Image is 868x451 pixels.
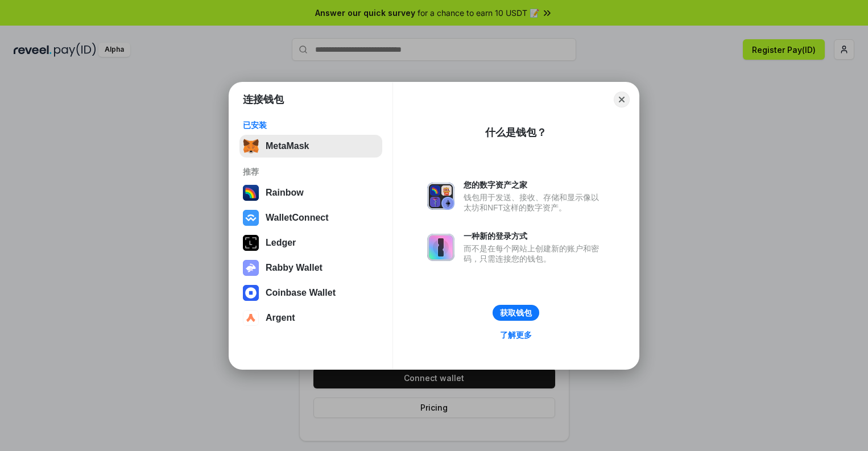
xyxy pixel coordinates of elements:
div: 推荐 [243,167,379,177]
div: 您的数字资产之家 [464,180,605,190]
img: svg+xml,%3Csvg%20fill%3D%22none%22%20height%3D%2233%22%20viewBox%3D%220%200%2035%2033%22%20width%... [243,138,259,154]
button: Rainbow [239,181,382,204]
div: Ledger [266,238,296,248]
div: Rainbow [266,188,304,198]
button: Rabby Wallet [239,256,382,279]
div: 而不是在每个网站上创建新的账户和密码，只需连接您的钱包。 [464,243,605,264]
div: Rabby Wallet [266,263,323,273]
img: svg+xml,%3Csvg%20xmlns%3D%22http%3A%2F%2Fwww.w3.org%2F2000%2Fsvg%22%20fill%3D%22none%22%20viewBox... [427,183,454,210]
img: svg+xml,%3Csvg%20width%3D%22120%22%20height%3D%22120%22%20viewBox%3D%220%200%20120%20120%22%20fil... [243,185,259,201]
div: 钱包用于发送、接收、存储和显示像以太坊和NFT这样的数字资产。 [464,192,605,213]
img: svg+xml,%3Csvg%20width%3D%2228%22%20height%3D%2228%22%20viewBox%3D%220%200%2028%2028%22%20fill%3D... [243,210,259,226]
div: 一种新的登录方式 [464,231,605,241]
div: 什么是钱包？ [485,126,547,139]
button: Ledger [239,231,382,254]
button: Close [614,92,630,107]
div: Coinbase Wallet [266,288,336,298]
img: svg+xml,%3Csvg%20xmlns%3D%22http%3A%2F%2Fwww.w3.org%2F2000%2Fsvg%22%20fill%3D%22none%22%20viewBox... [427,234,454,261]
div: MetaMask [266,141,309,151]
img: svg+xml,%3Csvg%20width%3D%2228%22%20height%3D%2228%22%20viewBox%3D%220%200%2028%2028%22%20fill%3D... [243,285,259,301]
img: svg+xml,%3Csvg%20width%3D%2228%22%20height%3D%2228%22%20viewBox%3D%220%200%2028%2028%22%20fill%3D... [243,310,259,326]
button: WalletConnect [239,206,382,229]
img: svg+xml,%3Csvg%20xmlns%3D%22http%3A%2F%2Fwww.w3.org%2F2000%2Fsvg%22%20fill%3D%22none%22%20viewBox... [243,260,259,276]
div: 已安装 [243,120,379,130]
button: Argent [239,307,382,329]
button: 获取钱包 [493,305,539,321]
div: WalletConnect [266,213,329,223]
div: Argent [266,313,295,323]
img: svg+xml,%3Csvg%20xmlns%3D%22http%3A%2F%2Fwww.w3.org%2F2000%2Fsvg%22%20width%3D%2228%22%20height%3... [243,235,259,251]
div: 获取钱包 [500,308,532,318]
h1: 连接钱包 [243,93,284,106]
a: 了解更多 [493,328,539,342]
button: MetaMask [239,135,382,158]
button: Coinbase Wallet [239,282,382,304]
div: 了解更多 [500,330,532,340]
